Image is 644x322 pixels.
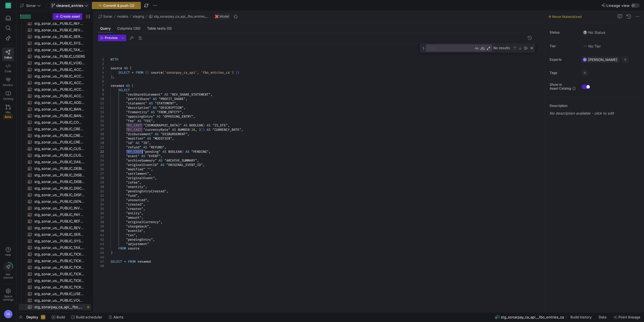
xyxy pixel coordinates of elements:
a: stg_sonar_us__PUBLIC_DISCOUNTS​​​​​​​​​​ [19,185,91,191]
a: stg_sonar_us__PUBLIC_SERVICES​​​​​​​​​​ [19,231,91,238]
span: stg_sonar_ca__PUBLIC_SERVICES​​​​​​​​​​ [34,34,85,40]
div: SB [4,310,13,318]
span: stg_sonar_us__PUBLIC_REVERSED_PAYMENTS​​​​​​​​​​ [34,225,85,231]
div: 18 [98,132,104,136]
span: PRs [6,111,10,114]
span: stg_sonar_us__PUBLIC_CREDIT_CARDS​​​​​​​​​​ [34,132,85,139]
div: Close (Escape) [530,46,534,50]
div: Press SPACE to select this row. [19,46,91,53]
span: stg_sonar_us__PUBLIC_ACCOUNT_ACCOUNT_GROUP​​​​​​​​​​ [34,66,85,73]
div: Use Regular Expression (Alt+R) [486,45,491,51]
span: AS [126,84,130,88]
span: Build [57,315,65,319]
span: AS [207,127,210,132]
span: stg_sonar_us__PUBLIC_GENERAL_LEDGER_CODES​​​​​​​​​​ [34,198,85,205]
span: stg_sonar_us__PUBLIC_BANK_ACCOUNT_PROCESSORS​​​​​​​​​​ [34,106,85,112]
span: ) [232,70,234,75]
div: Press SPACE to select this row. [19,27,91,33]
span: AS [153,97,157,101]
span: stg_sonar_us__PUBLIC_ACCOUNT_TYPES​​​​​​​​​​ [34,86,85,93]
button: staging [131,13,145,20]
span: stg_sonar_us__PUBLIC_TICKET_REPLIES​​​​​​​​​​ [34,271,85,277]
div: Press SPACE to select this row. [19,79,91,86]
span: , [185,97,187,101]
span: , [210,92,212,97]
span: "currencyRate" [143,127,170,132]
div: 7 [98,84,104,88]
span: stg_sonar_us__PUBLIC_INVOICES​​​​​​​​​​ [34,205,85,211]
span: No Tier [583,44,601,48]
span: AS [124,66,128,70]
div: 9 [98,92,104,97]
span: "ID" [141,141,149,145]
div: Press SPACE to select this row. [19,112,91,119]
a: stg_sonar_us__PUBLIC_ACCOUNT_STATUSES​​​​​​​​​​ [19,79,91,86]
a: stg_sonar_us__PUBLIC_TICKET_GROUPS​​​​​​​​​​ [19,264,91,271]
a: stg_sonar_us__PUBLIC_DAILY_AGGREGATE_VALUES​​​​​​​​​​ [19,159,91,165]
span: "CURRENCY_RATE" [212,127,241,132]
span: stg_sonar_us__PUBLIC_ADDRESSES​​​​​​​​​​ [34,99,85,106]
div: Press SPACE to select this row. [19,132,91,139]
span: "modifier" [126,136,145,141]
span: "opposingEntry" [126,114,155,119]
span: stg_sonar_us__PUBLIC_CREDIT_CARD_PROCESSORS​​​​​​​​​​ [34,126,85,132]
div: 8 [98,88,104,92]
span: Data [599,315,606,319]
span: stg_sonar_us__PUBLIC_DISBURSEMENT_DETAILS​​​​​​​​​​ [34,172,85,178]
div: Press SPACE to select this row. [19,126,91,132]
span: Table tests [147,27,172,30]
a: stg_sonar_us__PUBLIC_DISBURSEMENT_DETAILS​​​​​​​​​​ [19,172,91,178]
span: stg_sonar_us__PUBLIC_DAILY_AGGREGATE_VALUES​​​​​​​​​​ [34,159,85,165]
div: No results [493,45,512,51]
a: stg_sonar_ca__PUBLIC_REFUNDED_PAYMENTS​​​​​​​​​​ [19,20,91,27]
div: 2 [98,62,104,66]
span: stg_sonar_us__PUBLIC_TICKET_GROUPS​​​​​​​​​​ [34,264,85,271]
span: SELECT [118,88,130,92]
span: Alerts [113,315,123,319]
div: Press SPACE to select this row. [19,139,91,145]
span: } [235,70,237,75]
span: Preview [105,36,118,40]
span: renamed [111,84,124,88]
span: source [111,66,122,70]
a: stg_sonar_us__PUBLIC_ACCOUNT_TYPES​​​​​​​​​​ [19,86,91,93]
span: , [184,106,185,110]
a: stg_sonar_us__PUBLIC_ACCOUNT_ACCOUNT_GROUP​​​​​​​​​​ [19,66,91,73]
a: stg_sonar_us__PUBLIC_TAX_TRANSACTIONS​​​​​​​​​​ [19,244,91,251]
span: stg_sonar_us__PUBLIC_USERS​​​​​​​​​​ [34,291,85,297]
img: No tier [583,44,587,48]
span: stg_sonar_us__PUBLIC_TAX_TRANSACTIONS​​​​​​​​​​ [34,245,85,251]
div: Press SPACE to select this row. [19,93,91,99]
span: stg_sonar_us__PUBLIC_TICKET_TICKET_CATEGORY​​​​​​​​​​ [34,277,85,284]
a: stg_sonar_us__PUBLIC_INVOICES​​​​​​​​​​ [19,205,91,211]
span: "DISBURSEMENT" [161,132,187,136]
span: "STATEMENT" [155,101,176,106]
a: stg_sonar_us__PUBLIC_PAYMENTS​​​​​​​​​​ [19,211,91,218]
span: stg_sonar_us__PUBLIC_VOIDED_PAYMENTS​​​​​​​​​​ [34,297,85,304]
a: stg_sonar_us__PUBLIC_ADDRESSES​​​​​​​​​​ [19,99,91,106]
span: stg_sonar_us__PUBLIC_ACCOUNT_STATUSES​​​​​​​​​​ [34,80,85,86]
span: , [197,70,199,75]
a: stg_sonar_us__PUBLIC_BANK_ACCOUNTS​​​​​​​​​​ [19,112,91,119]
span: Create asset [60,15,80,18]
a: stg_sonar_ca__PUBLIC_USERS​​​​​​​​​​ [19,53,91,60]
span: stg_sonar_ca__PUBLIC_SYSTEM_SETTINGS​​​​​​​​​​ [34,40,85,46]
span: , [187,132,189,136]
span: source [151,70,162,75]
button: No statusNo Status [581,29,607,36]
span: stg_sonar_us__PUBLIC_ACCOUNTS​​​​​​​​​​ [34,93,85,99]
span: Catalog [3,97,13,100]
button: Sonar [19,2,42,9]
a: stg_sonar_us__PUBLIC_REFUNDED_PAYMENTS​​​​​​​​​​ [19,218,91,224]
span: , [195,127,197,132]
div: Match Case (Alt+C) [474,45,479,51]
span: AS [155,132,159,136]
span: ) [201,127,203,132]
div: Find in Selection (Alt+L) [523,45,529,51]
span: stg_sonar_us__PUBLIC_COMPANIES​​​​​​​​​​ [34,119,85,126]
button: Build [49,312,68,322]
span: stg_sonar_us__PUBLIC_BANK_ACCOUNTS​​​​​​​​​​ [34,113,85,119]
div: Press SPACE to select this row. [19,304,91,310]
span: Build history [570,315,592,319]
span: Sonar [103,15,112,18]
